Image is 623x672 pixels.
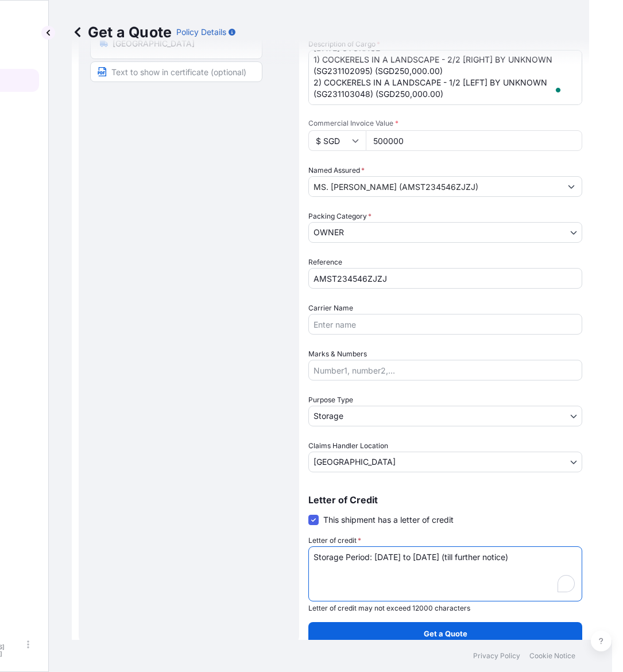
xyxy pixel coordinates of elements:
[473,651,520,661] a: Privacy Policy
[308,452,582,472] button: [GEOGRAPHIC_DATA]
[308,535,361,546] label: Letter of credit
[308,604,582,613] p: Letter of credit may not exceed 12000 characters
[308,211,372,222] span: Packing Category
[308,495,582,504] p: Letter of Credit
[308,302,353,314] label: Carrier Name
[308,360,582,380] input: Number1, number2,...
[529,651,575,661] a: Cookie Notice
[72,23,172,41] p: Get a Quote
[308,165,365,176] label: Named Assured
[308,268,582,289] input: Your internal reference
[308,50,582,105] textarea: To enrich screen reader interactions, please activate Accessibility in Grammarly extension settings
[176,26,226,38] p: Policy Details
[314,456,396,468] span: [GEOGRAPHIC_DATA]
[308,348,367,360] label: Marks & Numbers
[314,410,343,422] span: Storage
[308,394,353,406] span: Purpose Type
[308,119,582,128] span: Commercial Invoice Value
[308,222,582,243] button: OWNER
[309,176,561,197] input: Full name
[308,546,582,601] textarea: To enrich screen reader interactions, please activate Accessibility in Grammarly extension settings
[424,628,467,639] p: Get a Quote
[323,514,454,526] span: This shipment has a letter of credit
[90,61,262,82] input: Text to appear on certificate
[308,314,582,335] input: Enter name
[366,130,582,151] input: Type amount
[561,176,582,197] button: Show suggestions
[308,622,582,645] button: Get a Quote
[308,257,342,268] label: Reference
[314,227,344,238] span: OWNER
[308,440,388,452] span: Claims Handler Location
[308,406,582,426] button: Storage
